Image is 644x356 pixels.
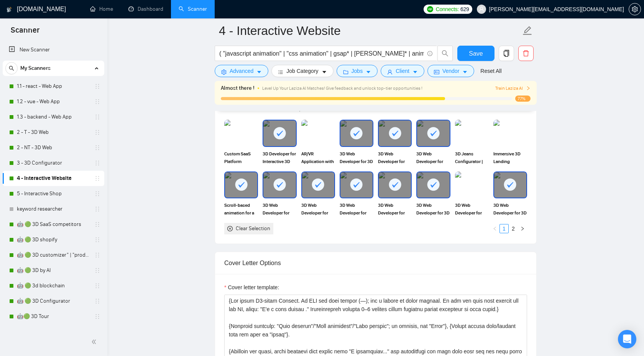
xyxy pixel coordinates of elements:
[322,69,327,75] span: caret-down
[7,3,12,16] img: logo
[499,50,514,57] span: copy
[94,298,100,304] span: holder
[224,252,527,274] div: Cover Letter Options
[629,6,641,12] a: setting
[438,50,452,57] span: search
[236,224,270,233] div: Clear Selection
[17,217,90,232] a: 🤖 🟢 3D SaaS competitors
[94,83,100,89] span: holder
[5,25,46,41] span: Scanner
[17,309,90,324] a: 🤖🟢 3D Tour
[462,69,468,75] span: caret-down
[224,150,258,165] span: Custom SaaS Platform Development | 3D Web Developer
[493,201,527,217] span: 3D Web Developer for 3D Interactive Earth Experience Three.js | WebGL
[352,67,363,75] span: Jobs
[509,224,518,233] li: 2
[519,50,533,57] span: delete
[629,6,641,12] span: setting
[221,84,255,92] span: Almost there !
[618,330,636,348] div: Open Intercom Messenger
[94,313,100,320] span: holder
[17,232,90,247] a: 🤖 🟢 3D shopify
[480,67,501,75] a: Reset All
[495,85,531,92] button: Train Laziza AI
[224,283,279,292] label: Cover letter template:
[629,3,641,15] button: setting
[221,69,227,75] span: setting
[179,6,207,12] a: searchScanner
[499,46,514,61] button: copy
[271,65,333,77] button: barsJob Categorycaret-down
[128,6,163,12] a: dashboardDashboard
[340,150,373,165] span: 3D Web Developer for 3D Configurator with WebGL, React, and Three.js
[215,65,268,77] button: settingAdvancedcaret-down
[436,5,459,13] span: Connects:
[500,224,508,233] a: 1
[396,67,409,75] span: Client
[490,224,499,233] li: Previous Page
[455,150,489,165] span: 3D Jeans Configurator | 3D Web Developer | 3D Configurator Expert
[509,224,517,233] a: 2
[416,150,450,165] span: 3D Web Developer for Interactive 3D Surfboards with Three.js
[227,226,233,231] span: close-circle
[301,150,335,165] span: AR/VR Application with 3D Furniture Configurator | 3D Web Developer
[90,6,113,12] a: homeHome
[286,67,318,75] span: Job Category
[17,140,90,155] a: 2 - NT - 3D Web
[91,338,99,346] span: double-left
[387,69,393,75] span: user
[378,201,412,217] span: 3D Web Developer for Interactive Train Animation
[17,109,90,125] a: 1.3 - backend - Web App
[17,278,90,293] a: 🤖 🟢 3d blockchain
[366,69,371,75] span: caret-down
[94,237,100,243] span: holder
[94,129,100,135] span: holder
[94,206,100,212] span: holder
[455,120,489,147] img: portfolio thumbnail image
[17,155,90,171] a: 3 - 3D Configurator
[94,221,100,227] span: holder
[224,201,258,217] span: Scroll-based animation for a pharmaceutical company | 3D Web Developer
[94,191,100,197] span: holder
[493,150,527,165] span: Immersive 3D Landing Experience | 3D Web Developer
[499,224,509,233] li: 1
[17,186,90,201] a: 5 - Interactive Shop
[9,42,98,58] a: New Scanner
[219,21,521,40] input: Scanner name...
[460,5,469,13] span: 629
[262,86,422,91] span: Level Up Your Laziza AI Matches! Give feedback and unlock top-tier opportunities !
[479,7,484,12] span: user
[263,201,296,217] span: 3D Web Developer for Industrial Precision in 3D – Powered by Three.js
[94,114,100,120] span: holder
[5,62,18,74] button: search
[17,247,90,263] a: 🤖 🟢 3D customizer" | "product customizer"
[412,69,418,75] span: caret-down
[457,46,495,61] button: Save
[94,175,100,181] span: holder
[17,324,90,340] a: 🤖🟢 3D interactive website
[94,145,100,151] span: holder
[526,86,531,91] span: right
[17,125,90,140] a: 2 - T - 3D Web
[455,201,489,217] span: 3D Web Developer for Interactive Animation with Hover-Responsive Dots
[94,99,100,105] span: holder
[17,263,90,278] a: 🤖 🟢 3D by AI
[518,224,527,233] button: right
[520,226,525,231] span: right
[94,283,100,289] span: holder
[427,65,474,77] button: idcardVendorcaret-down
[340,201,373,217] span: 3D Web Developer for Interactive Location Icons for Web Navigation📍
[522,26,532,36] span: edit
[416,201,450,217] span: 3D Web Developer for 3D Storytelling Animation for Flameback Capital
[256,69,262,75] span: caret-down
[263,150,296,165] span: 3D Developer for Interactive 3D Website with Horizontal Scroll
[518,46,534,61] button: delete
[94,252,100,258] span: holder
[427,51,432,56] span: info-circle
[515,96,531,102] span: 77%
[17,293,90,309] a: 🤖 🟢 3D Configurator
[434,69,439,75] span: idcard
[17,201,90,217] a: keyword researcher
[437,46,453,61] button: search
[490,224,499,233] button: left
